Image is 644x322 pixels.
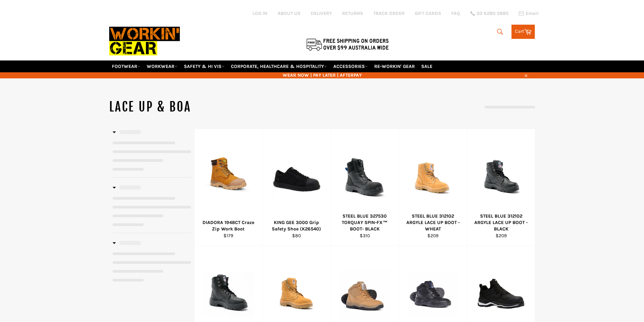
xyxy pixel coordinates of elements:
[199,219,258,232] div: DIADORA 1948CT Craze Zip Work Boot
[271,273,322,315] img: STEEL BLUE 512702 ARGYLE LACE UP BOOT LADIES - WHEAT - Workin' Gear
[373,10,405,17] a: TRACK ORDER
[331,129,399,246] a: STEEL BLUE 327530 TORQUAY SPIN-FX™ BOOT- BLACK - Workin' Gear STEEL BLUE 327530 TORQUAY SPIN-FX™ ...
[476,155,527,199] img: STEEL BLUE 312102 ARGYLE LACE UP BOOT - BLACK - Workin' Gear
[471,213,531,232] div: STEEL BLUE 312102 ARGYLE LACE UP BOOT - BLACK
[109,72,535,78] span: WEAR NOW | PAY LATER | AFTERPAY
[339,269,390,320] img: MONGREL 260050 LACE UP SAFETY BOOT - WHEAT
[267,219,327,232] div: KING GEE 3000 Grip Safety Shoe (K26540)
[511,25,535,39] a: Cart
[262,129,331,246] a: KING GEE 3000 GRIP SAFETY SHOE - Workin' Gear KING GEE 3000 Grip Safety Shoe (K26540) $80
[407,272,458,316] img: MONGREL 260020 LACE UP SAFETY BOOT - BLACK
[267,232,327,239] div: $80
[407,155,458,199] img: STEEL BLUE 312102 ARGYLE LACE UP BOOT - WHEAT - Workin' Gear
[335,232,395,239] div: $310
[228,60,330,72] a: CORPORATE, HEALTHCARE & HOSPITALITY
[109,22,180,60] img: Workin Gear leaders in Workwear, Safety Boots, PPE, Uniforms. Australia's No.1 in Workwear
[253,10,267,16] a: Log in
[477,11,508,16] span: 02 6280 5885
[109,60,143,72] a: FOOTWEAR
[305,37,390,51] img: Flat $9.95 shipping Australia wide
[470,11,508,16] a: 02 6280 5885
[519,11,539,16] a: Email
[526,11,539,16] span: Email
[271,147,322,207] img: KING GEE 3000 GRIP SAFETY SHOE - Workin' Gear
[451,10,460,17] a: FAQ
[194,129,263,246] a: DIADORA 1948CT Craze Zip Work Boot - Workin' Gear DIADORA 1948CT Craze Zip Work Boot $179
[311,10,332,17] a: DELIVERY
[467,129,535,246] a: STEEL BLUE 312102 ARGYLE LACE UP BOOT - BLACK - Workin' Gear STEEL BLUE 312102 ARGYLE LACE UP BOO...
[278,10,301,17] a: ABOUT US
[403,213,463,232] div: STEEL BLUE 312102 ARGYLE LACE UP BOOT - WHEAT
[199,232,258,239] div: $179
[471,232,531,239] div: $209
[415,10,441,17] a: GIFT CARDS
[109,99,322,116] h1: LACE UP & BOA
[203,152,254,203] img: DIADORA 1948CT Craze Zip Work Boot - Workin' Gear
[335,213,395,232] div: STEEL BLUE 327530 TORQUAY SPIN-FX™ BOOT- BLACK
[331,60,371,72] a: ACCESSORIES
[203,272,254,316] img: STEEL BLUE 512702 ARGYLE LACE UP BOOT LADIES - BLACK - Workin' Gear
[419,60,435,72] a: SALE
[339,155,390,199] img: STEEL BLUE 327530 TORQUAY SPIN-FX™ BOOT- BLACK - Workin' Gear
[144,60,180,72] a: WORKWEAR
[372,60,418,72] a: RE-WORKIN' GEAR
[399,129,467,246] a: STEEL BLUE 312102 ARGYLE LACE UP BOOT - WHEAT - Workin' Gear STEEL BLUE 312102 ARGYLE LACE UP BOO...
[181,60,227,72] a: SAFETY & HI VIS
[403,232,463,239] div: $209
[342,10,363,17] a: RETURNS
